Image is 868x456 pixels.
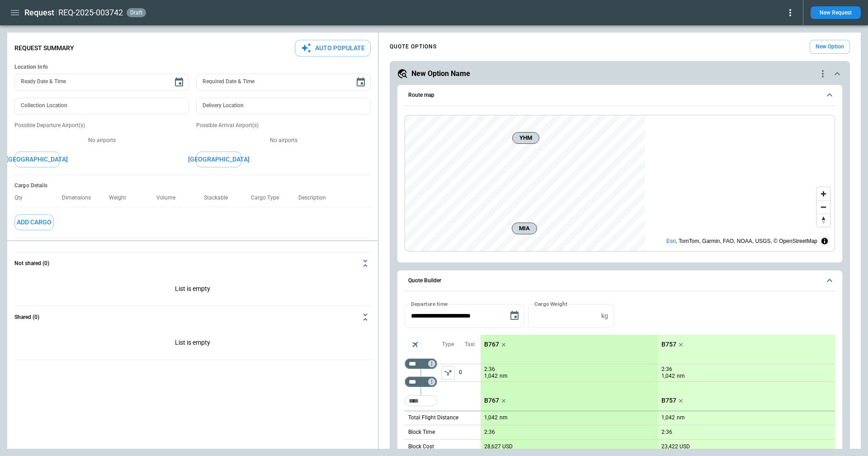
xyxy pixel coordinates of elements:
[14,261,49,266] h6: Not shared (0)
[484,429,495,436] p: 2:36
[442,341,454,348] p: Type
[810,40,850,54] button: New Option
[109,195,133,201] p: Weight
[14,122,189,129] p: Possible Departure Airport(s)
[505,307,524,325] button: Choose date, selected date is Sep 9, 2025
[405,115,835,252] div: Route map
[128,9,144,16] span: draft
[196,137,371,144] p: No airports
[352,73,370,91] button: Choose date
[811,6,861,19] button: New Request
[484,341,499,348] p: B767
[14,252,371,274] button: Not shared (0)
[408,414,458,422] p: Total Flight Distance
[14,182,371,189] h6: Cargo Details
[295,40,371,57] button: Auto Populate
[459,364,481,381] p: 0
[677,372,685,380] p: nm
[408,443,434,451] p: Block Cost
[484,443,513,450] p: 28,627 USD
[251,195,286,201] p: Cargo Type
[661,341,676,348] p: B757
[817,68,828,79] div: quote-option-actions
[298,195,333,201] p: Description
[58,7,123,18] h2: REQ-2025-003742
[14,314,39,320] h6: Shared (0)
[196,152,241,167] button: [GEOGRAPHIC_DATA]
[661,372,675,380] p: 1,042
[14,328,371,360] div: Not shared (0)
[484,397,499,404] p: B767
[411,69,470,79] h5: New Option Name
[661,429,672,436] p: 2:36
[405,358,437,369] div: Too short
[666,238,676,244] a: Esri
[817,187,830,200] button: Zoom in
[405,376,437,387] div: Too short
[411,300,448,308] label: Departure time
[817,214,830,227] button: Reset bearing to north
[14,44,74,52] p: Request Summary
[204,195,235,201] p: Stackable
[405,85,835,106] button: Route map
[405,395,437,406] div: Too short
[62,195,98,201] p: Dimensions
[500,372,508,380] p: nm
[601,312,608,320] p: kg
[408,278,441,284] h6: Quote Builder
[534,300,567,308] label: Cargo Weight
[484,366,495,373] p: 2:36
[397,68,843,79] button: New Option Namequote-option-actions
[390,45,437,49] h4: QUOTE OPTIONS
[405,115,645,251] canvas: Map
[170,73,188,91] button: Choose date
[14,195,30,201] p: Qty
[677,414,685,422] p: nm
[661,414,675,421] p: 1,042
[14,306,371,328] button: Shared (0)
[661,366,672,373] p: 2:36
[484,372,498,380] p: 1,042
[14,137,189,144] p: No airports
[441,366,455,380] span: Type of sector
[14,214,54,230] button: Add Cargo
[408,338,422,351] span: Aircraft selection
[14,328,371,360] p: List is empty
[405,271,835,291] button: Quote Builder
[819,236,830,247] summary: Toggle attribution
[14,64,371,71] h6: Location Info
[14,274,371,306] p: List is empty
[516,133,535,142] span: YHM
[14,152,60,167] button: [GEOGRAPHIC_DATA]
[408,92,434,98] h6: Route map
[484,414,498,421] p: 1,042
[196,122,371,129] p: Possible Arrival Airport(s)
[441,366,455,380] button: left aligned
[156,195,183,201] p: Volume
[408,428,435,436] p: Block Time
[817,200,830,214] button: Zoom out
[516,224,533,233] span: MIA
[14,274,371,306] div: Not shared (0)
[661,397,676,404] p: B757
[465,341,475,348] p: Taxi
[661,443,690,450] p: 23,422 USD
[666,237,817,246] div: , TomTom, Garmin, FAO, NOAA, USGS, © OpenStreetMap
[500,414,508,422] p: nm
[24,7,54,18] h1: Request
